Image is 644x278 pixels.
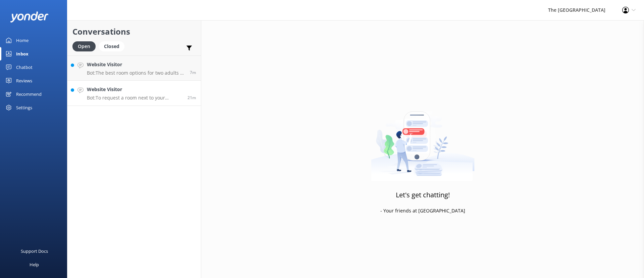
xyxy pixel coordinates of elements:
[16,87,42,101] div: Recommend
[16,61,33,74] div: Chatbot
[99,42,128,50] a: Closed
[72,25,196,38] h2: Conversations
[380,207,465,214] p: - Your friends at [GEOGRAPHIC_DATA]
[87,95,182,101] p: Bot: To request a room next to your family's, please email [EMAIL_ADDRESS][DOMAIN_NAME] with your...
[67,81,201,106] a: Website VisitorBot:To request a room next to your family's, please email [EMAIL_ADDRESS][DOMAIN_N...
[10,11,49,23] img: yonder-white-logo.png
[16,34,29,47] div: Home
[16,101,32,114] div: Settings
[87,61,185,68] h4: Website Visitor
[371,97,475,181] img: artwork of a man stealing a conversation from at giant smartphone
[190,70,196,75] span: Sep 28 2025 03:36pm (UTC -10:00) Pacific/Honolulu
[72,41,96,51] div: Open
[67,55,201,81] a: Website VisitorBot:The best room options for two adults at [GEOGRAPHIC_DATA] include the [GEOGRAP...
[72,42,99,50] a: Open
[21,244,48,258] div: Support Docs
[87,86,182,93] h4: Website Visitor
[396,190,450,200] h3: Let's get chatting!
[87,70,185,76] p: Bot: The best room options for two adults at [GEOGRAPHIC_DATA] include the [GEOGRAPHIC_DATA], Bea...
[99,41,124,51] div: Closed
[187,95,196,101] span: Sep 28 2025 03:22pm (UTC -10:00) Pacific/Honolulu
[30,258,39,271] div: Help
[16,74,32,87] div: Reviews
[16,47,29,61] div: Inbox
